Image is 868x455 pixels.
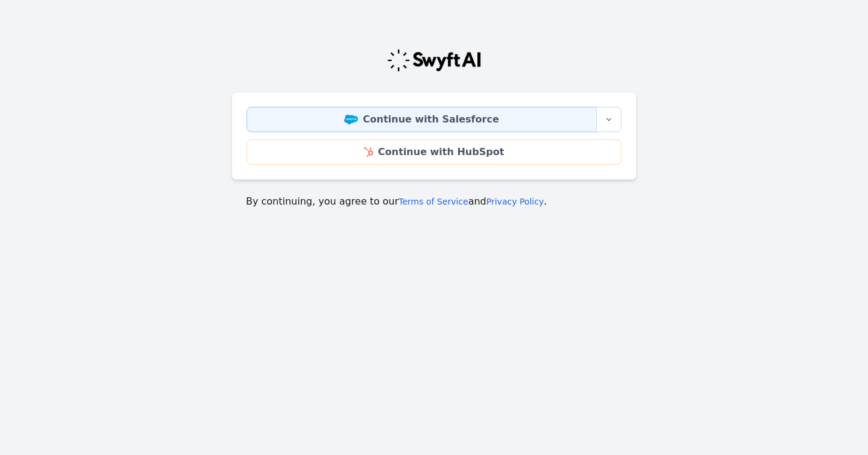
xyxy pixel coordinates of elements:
[344,115,358,124] img: Salesforce
[247,107,597,132] a: Continue with Salesforce
[247,139,621,165] a: Continue with HubSpot
[398,197,468,206] a: Terms of Service
[386,48,482,72] img: Swyft Logo
[246,194,622,209] p: By continuing, you agree to our and .
[364,147,373,157] img: HubSpot
[486,197,544,206] a: Privacy Policy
